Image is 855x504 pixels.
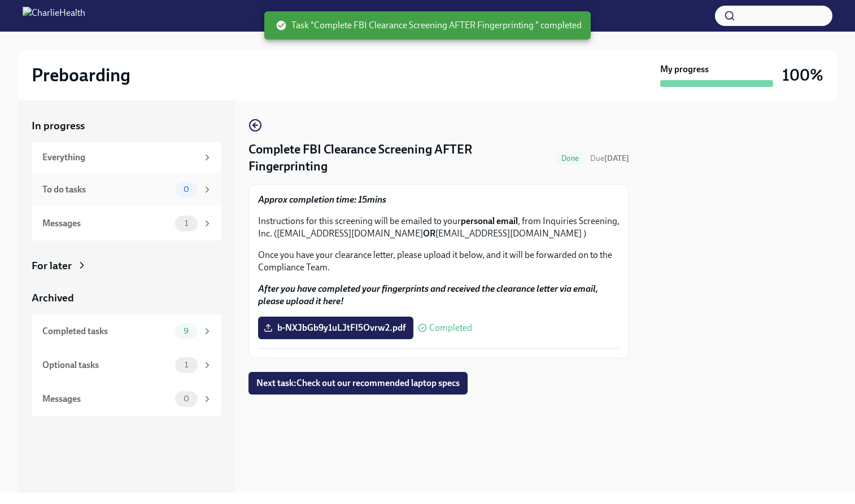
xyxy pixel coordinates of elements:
a: Archived [32,291,221,305]
strong: Approx completion time: 15mins [258,194,386,205]
span: Due [590,154,629,163]
p: Once you have your clearance letter, please upload it below, and it will be forwarded on to the C... [258,249,620,274]
a: In progress [32,119,221,133]
span: 1 [178,361,195,369]
span: Completed [429,323,472,332]
span: 0 [177,395,196,403]
div: Optional tasks [42,359,171,371]
a: Optional tasks1 [32,348,221,382]
a: Messages1 [32,207,221,240]
span: Next task : Check out our recommended laptop specs [256,378,460,389]
a: Completed tasks9 [32,314,221,348]
a: For later [32,258,221,273]
strong: personal email [461,216,518,226]
strong: After you have completed your fingerprints and received the clearance letter via email, please up... [258,283,598,306]
strong: [DATE] [604,154,629,163]
div: To do tasks [42,183,171,196]
span: b-NXJbGb9y1uLJtFI5Ovrw2.pdf [266,322,405,334]
strong: My progress [660,63,709,76]
span: Task "Complete FBI Clearance Screening AFTER Fingerprinting " completed [276,19,582,32]
div: For later [32,258,72,273]
h4: Complete FBI Clearance Screening AFTER Fingerprinting [248,141,550,175]
button: Next task:Check out our recommended laptop specs [248,372,468,395]
label: b-NXJbGb9y1uLJtFI5Ovrw2.pdf [258,317,413,339]
span: Done [555,154,586,163]
h3: 100% [782,65,823,85]
strong: OR [423,228,435,239]
img: CharlieHealth [23,7,85,25]
p: Instructions for this screening will be emailed to your , from Inquiries Screening, Inc. ([EMAIL_... [258,215,620,240]
span: 1 [178,219,195,227]
div: Messages [42,393,171,405]
h2: Preboarding [32,64,130,86]
div: Completed tasks [42,325,171,338]
span: 9 [177,327,195,335]
a: To do tasks0 [32,173,221,207]
div: Messages [42,217,171,230]
span: 0 [177,185,196,194]
a: Messages0 [32,382,221,416]
div: Everything [42,151,198,164]
a: Everything [32,142,221,173]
